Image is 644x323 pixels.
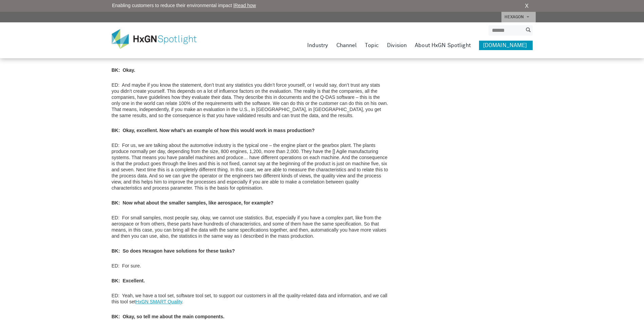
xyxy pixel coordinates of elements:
[112,142,389,191] p: ED: For us, we are talking about the automotive industry is the typical one – the engine plant or...
[479,41,533,50] a: [DOMAIN_NAME]
[307,41,328,50] a: Industry
[112,278,145,283] strong: BK: Excellent.
[112,82,389,119] p: ED: And maybe if you know the statement, don’t trust any statistics you didn’t force yourself, or...
[112,314,225,319] strong: BK: Okay, so tell me about the main components.
[135,299,182,304] a: HxGN SMART Quality
[112,263,389,269] p: ED: For sure.
[112,200,274,206] strong: BK: Now what about the smaller samples, like aerospace, for example?
[365,41,379,50] a: Topic
[112,29,207,49] img: HxGN Spotlight
[112,128,315,133] strong: BK: Okay, excellent. Now what’s an example of how this would work in mass production?
[112,248,235,254] strong: BK: So does Hexagon have solutions for these tasks?
[112,67,135,73] strong: BK: Okay.
[336,41,357,50] a: Channel
[112,2,256,9] span: Enabling customers to reduce their environmental impact |
[235,3,256,8] a: Read how
[387,41,407,50] a: Division
[112,215,389,239] p: ED: For small samples, most people say, okay, we cannot use statistics. But, especially if you ha...
[415,41,471,50] a: About HxGN Spotlight
[112,293,389,305] p: ED: Yeah, we have a tool set, software tool set, to support our customers in all the quality-rela...
[525,2,529,10] a: X
[501,12,536,22] a: HEXAGON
